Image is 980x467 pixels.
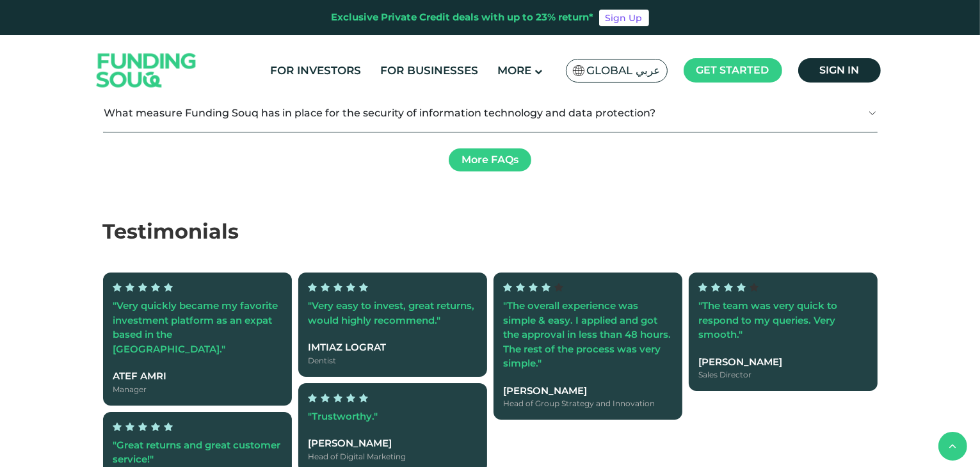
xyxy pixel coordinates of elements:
span: Sign in [819,64,859,76]
div: [PERSON_NAME] [699,354,867,369]
div: Atef Amri [113,369,282,384]
span: Global عربي [587,63,661,78]
div: Imtiaz Lograt [309,340,477,355]
div: Head of Group Strategy and Innovation [504,398,672,409]
a: For Investors [267,60,364,81]
div: Sales Director [699,369,867,381]
span: Get started [696,64,769,76]
div: Exclusive Private Credit deals with up to 23% return* [332,10,594,25]
span: "Trustworthy." [309,409,378,422]
span: "Great returns and great customer service!" [113,438,281,465]
div: [PERSON_NAME] [504,383,672,398]
span: "Very easy to invest, great returns, would highly recommend." [309,299,475,326]
img: SA Flag [573,65,584,76]
div: [PERSON_NAME] [309,436,477,451]
div: Dentist [309,354,477,366]
a: More FAQs [449,148,531,171]
a: For Businesses [377,60,481,81]
span: "The team was very quick to respond to my queries. Very smooth." [699,299,838,340]
div: Manager [113,383,282,395]
span: Testimonials [103,219,239,244]
span: "Very quickly became my favorite investment platform as an expat based in the [GEOGRAPHIC_DATA]." [113,299,278,355]
button: What measure Funding Souq has in place for the security of information technology and data protec... [103,94,878,132]
span: More [497,64,531,77]
a: Sign Up [599,10,649,26]
a: Sign in [798,58,881,83]
div: Head of Digital Marketing [309,450,477,462]
button: back [938,432,967,461]
span: "The overall experience was simple & easy. I applied and got the approval in less than 48 hours. ... [504,299,671,369]
img: Logo [84,38,209,103]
